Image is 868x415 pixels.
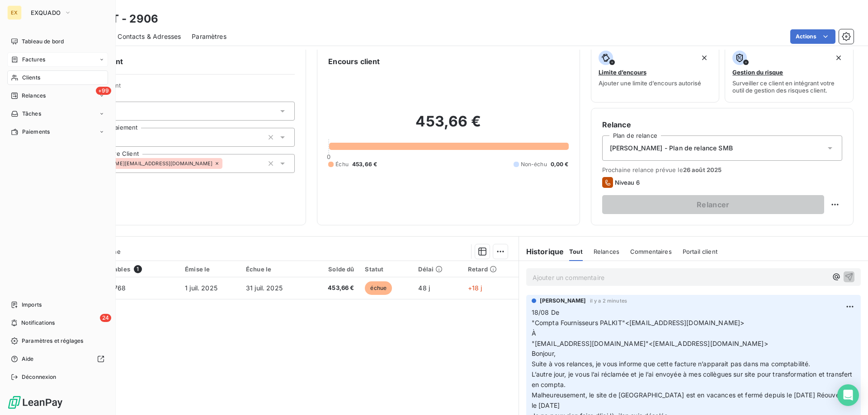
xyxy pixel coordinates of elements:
[610,144,733,153] span: [PERSON_NAME] - Plan de relance SMB
[591,45,720,103] button: Limite d’encoursAjouter une limite d’encours autorisé
[327,153,330,160] span: 0
[7,334,108,348] a: Paramètres et réglages
[22,92,46,100] span: Relances
[725,45,854,103] button: Gestion du risqueSurveiller ce client en intégrant votre outil de gestion des risques client.
[418,266,457,273] div: Délai
[55,56,295,67] h6: Informations client
[185,266,235,273] div: Émise le
[7,125,108,139] a: Paiements
[7,107,108,121] a: Tâches
[246,284,283,292] span: 31 juil. 2025
[80,11,158,27] h3: PALKIT - 2906
[115,133,123,141] input: Ajouter une valeur
[365,281,392,295] span: échue
[22,128,50,136] span: Paiements
[532,340,768,347] span: "[EMAIL_ADDRESS][DOMAIN_NAME]"<[EMAIL_ADDRESS][DOMAIN_NAME]>
[732,79,846,94] span: Surveiller ce client en intégrant votre outil de gestion des risques client.
[532,360,811,368] span: Suite à vos relances, je vous informe que cette facture n’apparait pas dans ma comptabilité.
[22,301,42,309] span: Imports
[468,284,482,292] span: +18 j
[418,284,430,292] span: 48 j
[615,179,640,186] span: Niveau 6
[134,265,142,273] span: 1
[532,350,556,357] span: Bonjour,
[532,370,854,388] span: L’autre jour, je vous l’ai réclamée et je l’ai envoyée à mes collègues sur site pour transformati...
[532,329,536,337] span: À
[837,384,859,406] div: Open Intercom Messenger
[352,160,377,168] span: 453,66 €
[7,395,63,410] img: Logo LeanPay
[22,110,41,118] span: Tâches
[7,70,108,85] a: Clients
[602,119,842,130] h6: Relance
[683,166,722,173] span: 26 août 2025
[7,298,108,312] a: Imports
[185,284,217,292] span: 1 juil. 2025
[118,32,181,41] span: Contacts & Adresses
[83,161,212,166] span: [PERSON_NAME][EMAIL_ADDRESS][DOMAIN_NAME]
[222,159,230,168] input: Ajouter une valeur
[732,69,783,76] span: Gestion du risque
[22,355,34,363] span: Aide
[22,56,45,64] span: Factures
[7,352,108,366] a: Aide
[335,160,349,168] span: Échu
[22,74,40,82] span: Clients
[365,266,407,273] div: Statut
[532,308,559,316] span: 18/08 De
[313,284,354,293] span: 453,66 €
[683,248,717,255] span: Portail client
[22,373,57,381] span: Déconnexion
[246,266,302,273] div: Échue le
[328,56,380,67] h6: Encours client
[519,246,564,257] h6: Historique
[21,319,55,327] span: Notifications
[31,9,61,16] span: EXQUADO
[22,37,64,46] span: Tableau de bord
[313,266,354,273] div: Solde dû
[551,160,569,168] span: 0,00 €
[22,337,83,345] span: Paramètres et réglages
[569,248,583,255] span: Tout
[540,297,586,305] span: [PERSON_NAME]
[7,52,108,67] a: Factures
[7,5,22,20] div: EX
[532,391,856,409] span: Malheureusement, le site de [GEOGRAPHIC_DATA] est en vacances et fermé depuis le [DATE] Réouvertu...
[790,29,835,44] button: Actions
[599,79,701,87] span: Ajouter une limite d’encours autorisé
[630,248,672,255] span: Commentaires
[532,319,745,326] span: "Compta Fournisseurs PALKIT"<[EMAIL_ADDRESS][DOMAIN_NAME]>
[602,166,842,173] span: Prochaine relance prévue le
[96,87,111,95] span: +99
[74,265,174,273] div: Pièces comptables
[594,248,619,255] span: Relances
[7,34,108,49] a: Tableau de bord
[521,160,547,168] span: Non-échu
[590,298,627,303] span: il y a 2 minutes
[100,314,111,322] span: 24
[7,89,108,103] a: +99Relances
[192,32,226,41] span: Paramètres
[328,112,568,140] h2: 453,66 €
[599,69,646,76] span: Limite d’encours
[73,82,295,94] span: Propriétés Client
[468,266,513,273] div: Retard
[602,195,824,214] button: Relancer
